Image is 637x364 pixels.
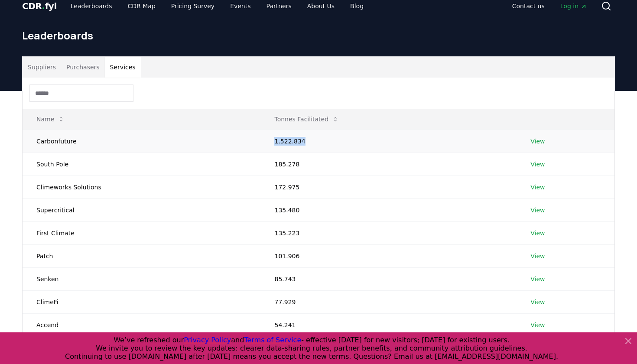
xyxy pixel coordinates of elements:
span: Log in [560,2,587,10]
button: Tonnes Facilitated [267,110,346,128]
a: View [530,275,545,283]
td: South Pole [23,153,260,175]
td: First Climate [23,221,260,244]
h1: Leaderboards [22,29,615,42]
a: View [530,137,545,146]
a: View [530,321,545,329]
td: 172.975 [260,175,517,198]
button: Suppliers [23,57,61,78]
button: Purchasers [61,57,105,78]
td: Accend [23,313,260,336]
td: 77.929 [260,290,517,313]
span: CDR fyi [22,1,57,11]
td: 101.906 [260,244,517,267]
td: Climeworks Solutions [23,175,260,198]
a: View [530,183,545,192]
button: Services [105,57,141,78]
button: Name [29,110,71,128]
td: Senken [23,267,260,290]
td: Supercritical [23,198,260,221]
td: Carbonfuture [23,130,260,153]
a: View [530,229,545,237]
span: . [42,1,45,11]
td: 1.522.834 [260,130,517,153]
td: 85.743 [260,267,517,290]
td: ClimeFi [23,290,260,313]
td: 135.223 [260,221,517,244]
td: 135.480 [260,198,517,221]
td: 185.278 [260,153,517,175]
a: View [530,252,545,260]
td: Patch [23,244,260,267]
td: 54.241 [260,313,517,336]
a: View [530,160,545,169]
a: View [530,206,545,214]
a: View [530,298,545,306]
